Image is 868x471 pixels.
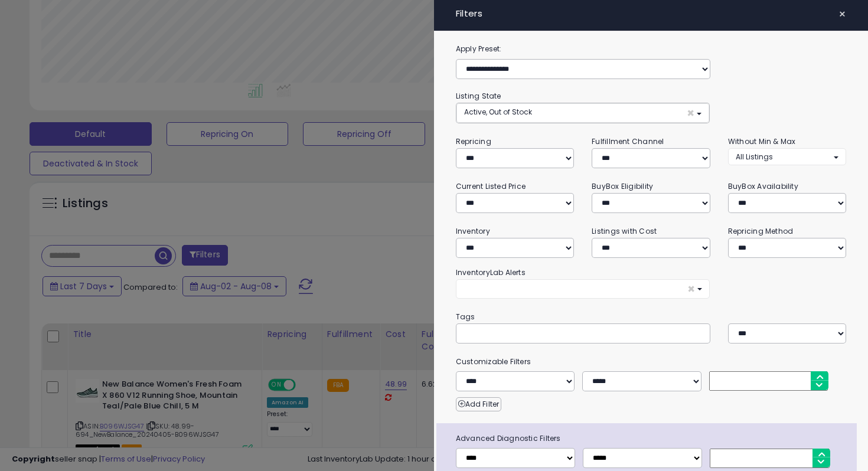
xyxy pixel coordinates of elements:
[447,310,856,323] small: Tags
[456,279,710,299] button: ×
[456,181,526,191] small: Current Listed Price
[456,226,490,236] small: Inventory
[592,181,653,191] small: BuyBox Eligibility
[687,107,694,119] span: ×
[838,6,846,22] span: ×
[464,107,532,117] span: Active, Out of Stock
[592,226,657,236] small: Listings with Cost
[456,103,709,123] button: Active, Out of Stock ×
[456,267,526,277] small: InventoryLab Alerts
[592,136,664,146] small: Fulfillment Channel
[456,136,491,146] small: Repricing
[728,136,796,146] small: Without Min & Max
[728,181,798,191] small: BuyBox Availability
[687,283,695,295] span: ×
[447,355,856,368] small: Customizable Filters
[728,226,794,236] small: Repricing Method
[834,6,851,22] button: ×
[447,42,856,55] label: Apply Preset:
[456,9,847,19] h4: Filters
[447,432,857,445] span: Advanced Diagnostic Filters
[456,397,501,411] button: Add Filter
[728,148,847,165] button: All Listings
[736,152,773,162] span: All Listings
[456,91,501,101] small: Listing State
